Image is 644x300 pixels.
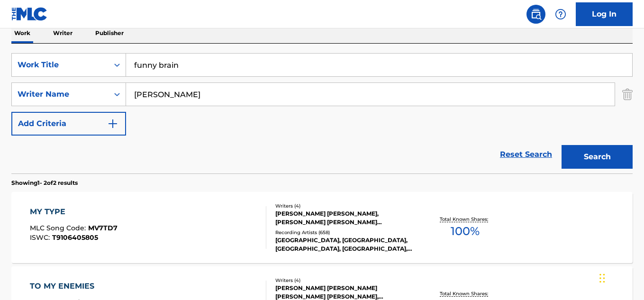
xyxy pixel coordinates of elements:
[440,216,490,223] p: Total Known Shares:
[530,9,542,20] img: search
[11,23,33,43] p: Work
[18,59,103,71] div: Work Title
[11,7,48,21] img: MLC Logo
[11,53,633,173] form: Search Form
[30,206,118,218] div: MY TYPE
[275,229,414,236] div: Recording Artists ( 658 )
[11,179,78,187] p: Showing 1 - 2 of 2 results
[555,9,566,20] img: help
[275,277,414,284] div: Writers ( 4 )
[622,82,633,106] img: Delete Criterion
[52,233,98,242] span: T9106405805
[18,89,103,100] div: Writer Name
[92,23,127,43] p: Publisher
[451,223,480,240] span: 100 %
[107,118,118,129] img: 9d2ae6d4665cec9f34b9.svg
[275,209,414,227] div: [PERSON_NAME] [PERSON_NAME], [PERSON_NAME] [PERSON_NAME] [PERSON_NAME] [PERSON_NAME], [PERSON_NAME]
[551,5,570,24] div: Help
[30,281,117,292] div: TO MY ENEMIES
[275,202,414,209] div: Writers ( 4 )
[597,255,644,300] iframe: Chat Widget
[526,5,545,24] a: Public Search
[11,192,633,263] a: MY TYPEMLC Song Code:MV7TD7ISWC:T9106405805Writers (4)[PERSON_NAME] [PERSON_NAME], [PERSON_NAME] ...
[495,144,557,165] a: Reset Search
[88,224,118,232] span: MV7TD7
[50,23,75,43] p: Writer
[30,224,88,232] span: MLC Song Code :
[599,264,605,292] div: Drag
[440,290,490,297] p: Total Known Shares:
[30,233,52,242] span: ISWC :
[576,2,633,26] a: Log In
[11,112,126,136] button: Add Criteria
[275,236,414,253] div: [GEOGRAPHIC_DATA], [GEOGRAPHIC_DATA], [GEOGRAPHIC_DATA], [GEOGRAPHIC_DATA], [GEOGRAPHIC_DATA]
[562,145,633,169] button: Search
